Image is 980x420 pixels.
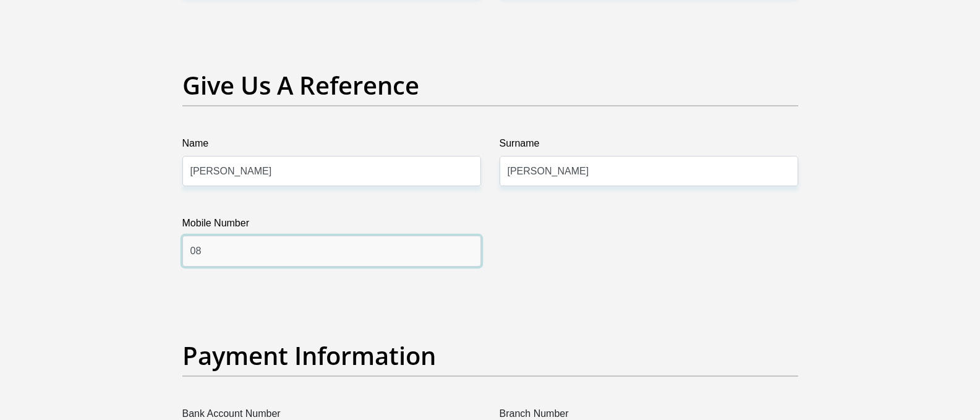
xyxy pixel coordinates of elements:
[182,156,481,186] input: Name
[182,71,798,100] h2: Give Us A Reference
[500,136,798,156] label: Surname
[182,136,481,156] label: Name
[182,341,798,371] h2: Payment Information
[182,236,481,266] input: Mobile Number
[500,156,798,186] input: Surname
[182,216,481,236] label: Mobile Number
